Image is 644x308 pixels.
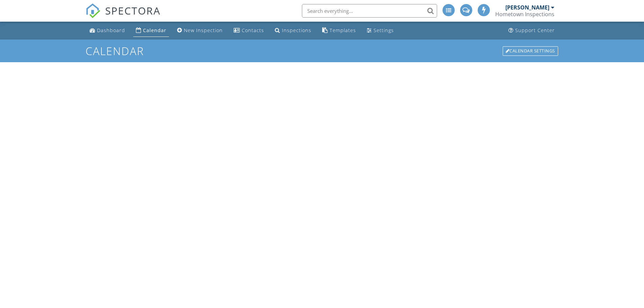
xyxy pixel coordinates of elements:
[87,24,128,37] a: Dashboard
[319,24,359,37] a: Templates
[282,27,311,33] div: Inspections
[302,4,437,18] input: Search everything...
[231,24,267,37] a: Contacts
[506,24,557,37] a: Support Center
[272,24,314,37] a: Inspections
[364,24,397,37] a: Settings
[515,27,555,33] div: Support Center
[97,27,125,33] div: Dashboard
[86,9,161,23] a: SPECTORA
[503,46,558,56] div: Calendar Settings
[86,45,559,57] h1: Calendar
[374,27,394,33] div: Settings
[495,11,554,18] div: Hometown Inspections
[184,27,223,33] div: New Inspection
[105,3,161,18] span: SPECTORA
[143,27,166,33] div: Calendar
[174,24,225,37] a: New Inspection
[502,46,559,56] a: Calendar Settings
[133,24,169,37] a: Calendar
[86,3,100,18] img: The Best Home Inspection Software - Spectora
[505,4,549,11] div: [PERSON_NAME]
[242,27,264,33] div: Contacts
[330,27,356,33] div: Templates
